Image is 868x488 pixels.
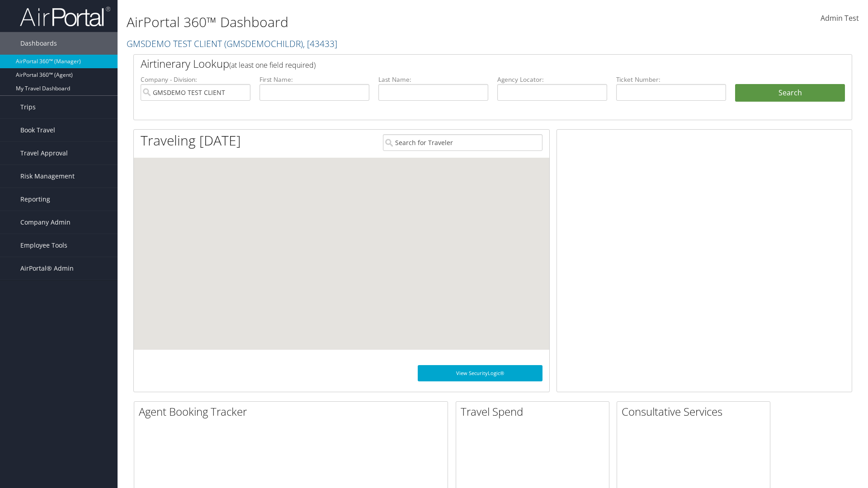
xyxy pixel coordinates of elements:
[20,257,74,280] span: AirPortal® Admin
[616,75,726,84] label: Ticket Number:
[259,75,369,84] label: First Name:
[821,13,859,23] span: Admin Test
[20,119,55,141] span: Book Travel
[127,13,615,32] h1: AirPortal 360™ Dashboard
[20,32,57,55] span: Dashboards
[141,75,250,84] label: Company - Division:
[20,211,71,234] span: Company Admin
[20,165,75,188] span: Risk Management
[229,60,316,70] span: (at least one field required)
[127,38,337,50] a: GMSDEMO TEST CLIENT
[303,38,337,50] span: , [ 43433 ]
[20,142,68,164] span: Travel Approval
[383,134,542,151] input: Search for Traveler
[224,38,303,50] span: ( GMSDEMOCHILDR )
[461,404,609,419] h2: Travel Spend
[139,404,448,419] h2: Agent Booking Tracker
[20,96,36,118] span: Trips
[418,365,542,381] a: View SecurityLogic®
[20,234,67,257] span: Employee Tools
[821,5,859,33] a: Admin Test
[735,84,845,102] button: Search
[497,75,607,84] label: Agency Locator:
[20,6,110,27] img: airportal-logo.png
[378,75,488,84] label: Last Name:
[622,404,770,419] h2: Consultative Services
[20,188,50,211] span: Reporting
[141,56,785,71] h2: Airtinerary Lookup
[141,131,241,150] h1: Traveling [DATE]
